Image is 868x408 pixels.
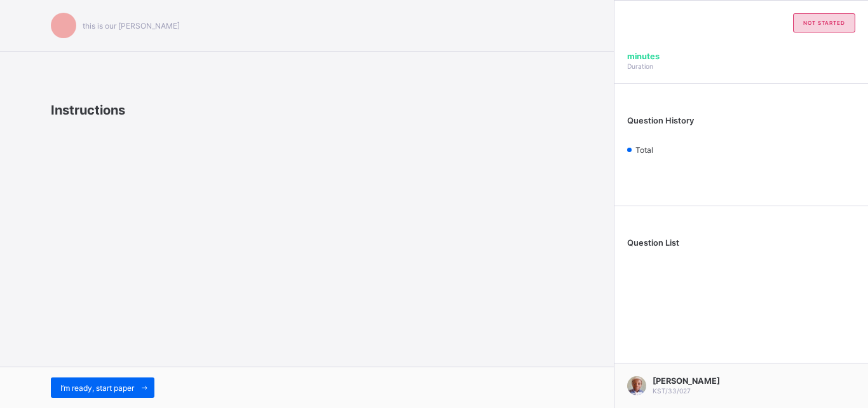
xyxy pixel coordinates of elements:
[653,387,691,395] span: KST/33/027
[627,116,694,125] span: Question History
[635,145,653,155] span: Total
[627,62,653,70] span: Duration
[803,20,845,26] span: not started
[60,383,134,393] span: I’m ready, start paper
[653,376,720,386] span: [PERSON_NAME]
[627,52,660,61] span: minutes
[83,21,180,31] span: this is our [PERSON_NAME]
[627,238,679,248] span: Question List
[51,102,125,118] span: Instructions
